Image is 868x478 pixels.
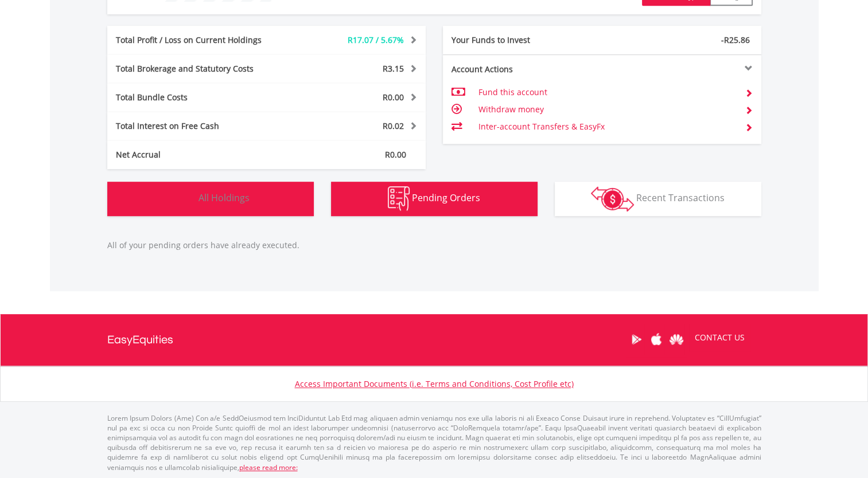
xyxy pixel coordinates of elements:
span: All Holdings [198,191,250,204]
a: EasyEquities [107,314,173,366]
div: Total Profit / Loss on Current Holdings [107,34,293,46]
span: R0.00 [383,92,404,103]
div: Net Accrual [107,149,293,160]
td: Withdraw money [478,101,735,118]
div: Total Bundle Costs [107,92,293,103]
button: Pending Orders [331,182,538,216]
a: please read more: [239,463,298,472]
span: Pending Orders [412,191,480,204]
img: pending_instructions-wht.png [388,186,410,211]
span: -R25.86 [721,34,750,45]
div: Account Actions [443,64,602,75]
span: R0.00 [385,149,406,160]
td: Fund this account [478,84,735,101]
button: Recent Transactions [555,182,761,216]
img: transactions-zar-wht.png [591,186,634,211]
p: All of your pending orders have already executed. [107,240,761,251]
span: R17.07 / 5.67% [348,34,404,45]
span: Recent Transactions [636,191,725,204]
span: R3.15 [383,63,404,74]
span: R0.02 [383,120,404,131]
div: Total Interest on Free Cash [107,120,293,132]
a: CONTACT US [687,322,753,354]
p: Lorem Ipsum Dolors (Ame) Con a/e SeddOeiusmod tem InciDiduntut Lab Etd mag aliquaen admin veniamq... [107,413,761,472]
a: Huawei [667,322,687,357]
button: All Holdings [107,182,314,216]
div: Your Funds to Invest [443,34,602,46]
a: Access Important Documents (i.e. Terms and Conditions, Cost Profile etc) [295,378,574,389]
td: Inter-account Transfers & EasyFx [478,118,735,135]
div: Total Brokerage and Statutory Costs [107,63,293,75]
a: Apple [647,322,667,357]
img: holdings-wht.png [172,186,196,211]
a: Google Play [626,322,647,357]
